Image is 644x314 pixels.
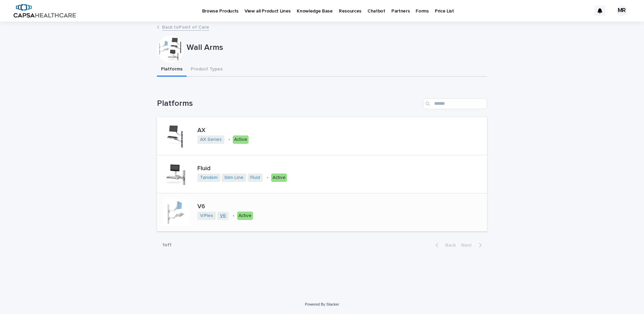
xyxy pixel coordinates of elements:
[157,155,487,193] a: FluidTandem Slim Line Fluid •Active
[200,175,218,181] a: Tandem
[157,237,177,253] p: 1 of 1
[237,212,253,220] div: Active
[267,175,268,181] p: •
[233,135,249,144] div: Active
[187,63,227,77] button: Product Types
[228,137,230,143] p: •
[233,213,234,219] p: •
[13,4,76,18] img: B5p4sRfuTuC72oLToeu7
[157,117,487,155] a: AXAX Series •Active
[157,63,187,77] button: Platforms
[458,242,487,248] button: Next
[200,137,222,143] a: AX Series
[441,243,456,248] span: Back
[220,213,226,219] a: V6
[224,175,244,181] a: Slim Line
[197,203,261,211] p: V6
[200,213,213,219] a: V/Flex
[423,98,487,109] input: Search
[250,175,260,181] a: Fluid
[187,43,484,53] p: Wall Arms
[430,242,458,248] button: Back
[616,5,627,16] div: MR
[197,165,300,172] p: Fluid
[197,127,257,134] p: AX
[157,99,420,108] h1: Platforms
[305,302,339,306] a: Powered By Stacker
[162,23,209,31] a: Back toPoint of Care
[271,174,287,182] div: Active
[157,193,487,231] a: V6V/Flex V6 •Active
[461,243,476,248] span: Next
